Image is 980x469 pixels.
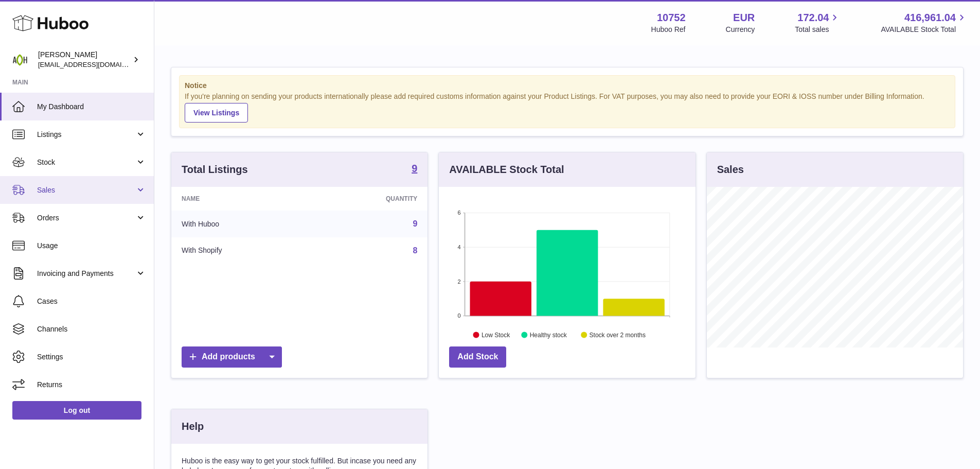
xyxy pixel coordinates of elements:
[37,324,146,334] span: Channels
[12,401,141,420] a: Log out
[412,163,417,173] strong: 9
[795,11,841,34] a: 172.04 Total sales
[171,211,310,237] td: With Huboo
[37,102,146,112] span: My Dashboard
[310,187,428,211] th: Quantity
[413,219,417,228] a: 9
[37,213,135,223] span: Orders
[37,297,146,306] span: Cases
[651,25,686,34] div: Huboo Ref
[37,130,135,140] span: Listings
[171,237,310,264] td: With Shopify
[37,158,135,167] span: Stock
[657,11,686,25] strong: 10752
[449,163,564,177] h3: AVAILABLE Stock Total
[185,103,248,123] a: View Listings
[881,25,968,34] span: AVAILABLE Stock Total
[37,380,146,390] span: Returns
[185,81,950,91] strong: Notice
[458,210,461,216] text: 6
[12,52,28,67] img: internalAdmin-10752@internal.huboo.com
[182,163,248,177] h3: Total Listings
[37,269,135,279] span: Invoicing and Payments
[590,331,646,338] text: Stock over 2 months
[182,346,282,368] a: Add products
[458,278,461,284] text: 2
[797,11,829,25] span: 172.04
[795,25,841,34] span: Total sales
[412,163,417,176] a: 9
[182,420,204,433] h3: Help
[449,346,506,368] a: Add Stock
[171,187,310,211] th: Name
[38,50,131,70] div: [PERSON_NAME]
[717,163,744,177] h3: Sales
[904,11,956,25] span: 416,961.04
[38,60,151,68] span: [EMAIL_ADDRESS][DOMAIN_NAME]
[482,331,510,338] text: Low Stock
[733,11,755,25] strong: EUR
[37,185,135,195] span: Sales
[185,92,950,123] div: If you're planning on sending your products internationally please add required customs informati...
[726,25,755,34] div: Currency
[458,244,461,250] text: 4
[530,331,567,338] text: Healthy stock
[458,312,461,319] text: 0
[37,241,146,251] span: Usage
[37,352,146,362] span: Settings
[881,11,968,34] a: 416,961.04 AVAILABLE Stock Total
[413,246,417,255] a: 8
